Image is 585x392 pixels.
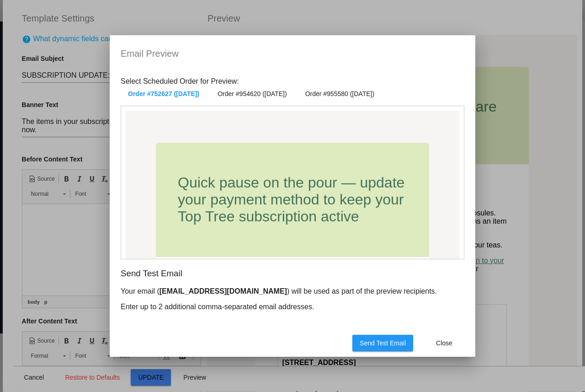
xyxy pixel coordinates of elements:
[121,77,385,86] p: Select Scheduled Order for Preview:
[305,90,374,97] span: Order #955580 ([DATE])
[121,86,207,102] button: Order #752627 ([DATE])
[298,86,382,102] button: Order #955580 ([DATE])
[210,86,294,102] button: Order #954620 ([DATE])
[352,335,413,351] button: Send Test Email
[121,287,464,295] p: Your email ( ) will be used as part of the preview recipients.
[436,339,452,347] span: Close
[424,335,464,351] button: Close
[178,174,407,225] h1: Quick pause on the pour — update your payment method to keep your Top Tree subscription active
[121,46,464,61] h2: Email Preview
[360,339,406,347] span: Send Test Email
[160,287,287,295] b: [EMAIL_ADDRESS][DOMAIN_NAME]
[121,303,464,311] p: Enter up to 2 additional comma-separated email addresses.
[128,90,199,97] span: Order #752627 ([DATE])
[121,268,464,279] h3: Send Test Email
[218,90,287,97] span: Order #954620 ([DATE])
